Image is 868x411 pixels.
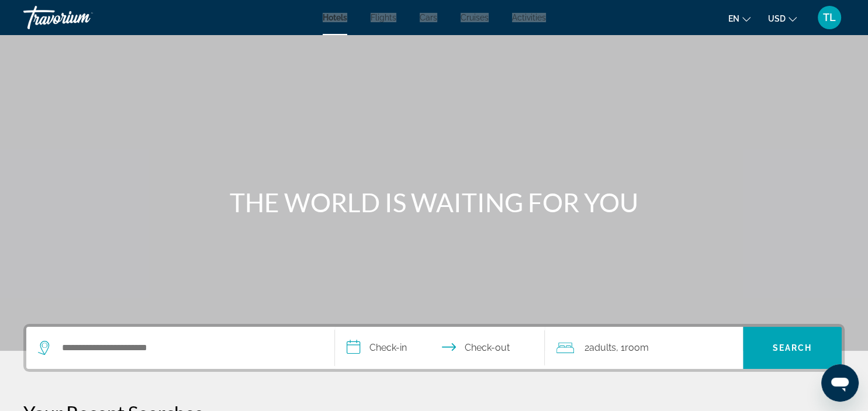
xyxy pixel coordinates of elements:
span: USD [768,14,786,23]
button: Search [743,327,842,369]
button: Change currency [768,10,797,27]
span: , 1 [616,340,649,356]
a: Hotels [323,13,347,22]
a: Cars [420,13,437,22]
button: Change language [728,10,751,27]
button: User Menu [814,5,845,30]
iframe: Button to launch messaging window [821,364,859,402]
div: Search widget [26,327,842,369]
button: Travelers: 2 adults, 0 children [545,327,743,369]
span: en [728,14,739,23]
span: Room [625,342,649,353]
a: Activities [512,13,546,22]
a: Travorium [23,2,140,33]
input: Search hotel destination [61,339,317,357]
span: 2 [585,340,616,356]
span: TL [823,12,836,23]
a: Flights [371,13,396,22]
h1: THE WORLD IS WAITING FOR YOU [215,187,653,217]
a: Cruises [461,13,489,22]
span: Adults [589,342,616,353]
button: Select check in and out date [335,327,545,369]
span: Search [773,343,812,353]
